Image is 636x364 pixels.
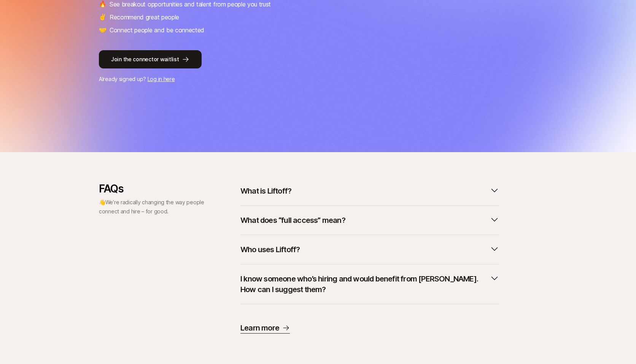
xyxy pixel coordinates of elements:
[99,50,537,68] a: Join the connector waitlist
[240,212,499,229] button: What does “full access” mean?
[110,12,179,22] p: Recommend great people
[240,323,290,334] a: Learn more
[99,75,537,84] p: Already signed up?
[240,244,300,255] p: Who uses Liftoff?
[240,241,499,258] button: Who uses Liftoff?
[240,273,487,295] p: I know someone who’s hiring and would benefit from [PERSON_NAME]. How can I suggest them?
[99,199,204,215] span: We’re radically changing the way people connect and hire – for good.
[240,186,291,196] p: What is Liftoff?
[99,25,107,35] span: 🤝
[99,198,205,216] p: 👋
[240,270,499,298] button: I know someone who’s hiring and would benefit from [PERSON_NAME]. How can I suggest them?
[240,323,279,333] p: Learn more
[148,76,175,82] a: Log in here
[99,50,202,68] button: Join the connector waitlist
[99,12,107,22] span: ✌️
[110,25,204,35] p: Connect people and be connected
[240,183,499,199] button: What is Liftoff?
[99,183,205,195] p: FAQs
[240,215,345,226] p: What does “full access” mean?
